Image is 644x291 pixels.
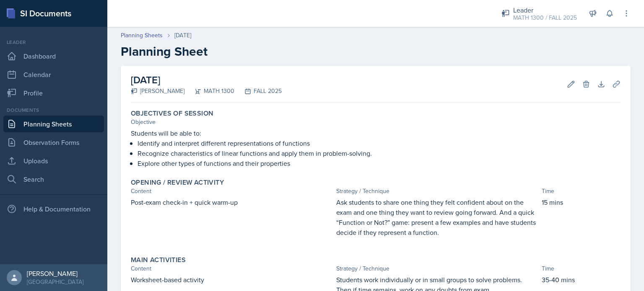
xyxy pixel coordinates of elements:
[27,269,83,278] div: [PERSON_NAME]
[131,275,333,285] p: Worksheet-based activity
[121,44,631,59] h2: Planning Sheet
[542,187,621,196] div: Time
[513,5,577,15] div: Leader
[3,66,104,83] a: Calendar
[131,264,333,273] div: Content
[542,264,621,273] div: Time
[3,39,104,46] div: Leader
[138,148,621,158] p: Recognize characteristics of linear functions and apply them in problem-solving.
[3,48,104,64] a: Dashboard
[184,87,234,95] div: MATH 1300
[3,85,104,101] a: Profile
[131,178,224,187] label: Opening / Review Activity
[513,13,577,22] div: MATH 1300 / FALL 2025
[131,118,621,126] div: Objective
[131,197,333,207] p: Post-exam check-in + quick warm-up
[131,128,621,138] p: Students will be able to:
[3,152,104,169] a: Uploads
[174,31,191,40] div: [DATE]
[138,138,621,148] p: Identify and interpret different representations of functions
[27,278,83,286] div: [GEOGRAPHIC_DATA]
[121,31,163,40] a: Planning Sheets
[542,197,621,207] p: 15 mins
[131,87,184,95] div: [PERSON_NAME]
[234,87,282,95] div: FALL 2025
[3,116,104,132] a: Planning Sheets
[336,197,538,237] p: Ask students to share one thing they felt confident about on the exam and one thing they want to ...
[138,158,621,168] p: Explore other types of functions and their properties
[3,201,104,217] div: Help & Documentation
[336,264,538,273] div: Strategy / Technique
[336,187,538,196] div: Strategy / Technique
[542,275,621,285] p: 35-40 mins
[131,187,333,196] div: Content
[3,134,104,151] a: Observation Forms
[3,106,104,114] div: Documents
[131,109,213,118] label: Objectives of Session
[131,72,282,88] h2: [DATE]
[3,171,104,188] a: Search
[131,256,186,264] label: Main Activities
